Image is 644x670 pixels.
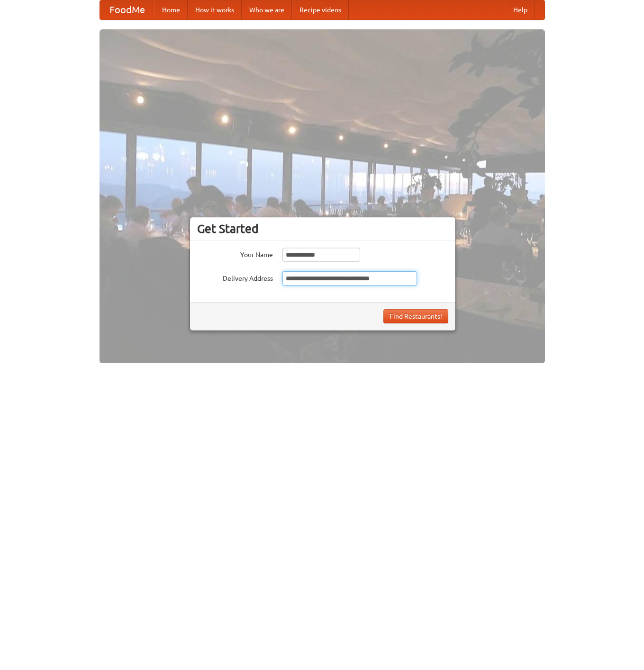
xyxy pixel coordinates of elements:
a: Who we are [242,0,292,19]
a: How it works [188,0,242,19]
button: Find Restaurants! [383,309,448,323]
label: Your Name [197,248,273,259]
a: Help [506,0,535,19]
a: Recipe videos [292,0,349,19]
a: Home [154,0,188,19]
h3: Get Started [197,222,448,236]
label: Delivery Address [197,271,273,283]
a: FoodMe [100,0,154,19]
